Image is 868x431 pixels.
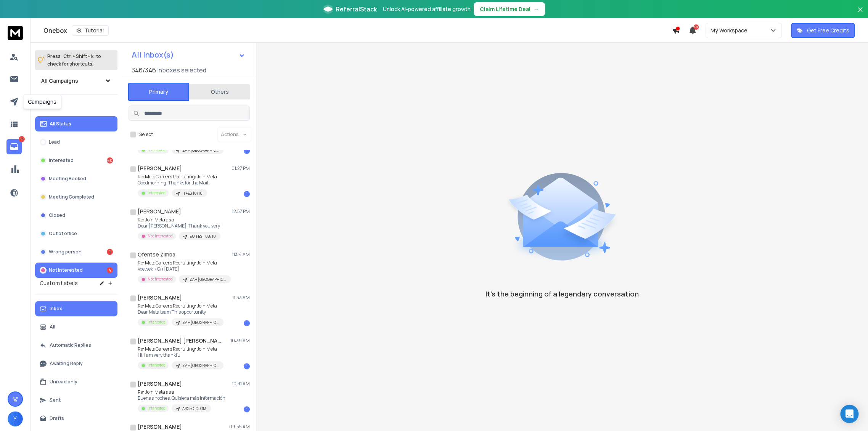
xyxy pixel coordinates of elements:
[23,95,61,109] div: Campaigns
[35,189,117,205] button: Meeting Completed
[148,190,166,196] p: Interested
[139,131,153,138] label: Select
[855,5,865,23] button: Close banner
[182,363,219,369] p: ZA + [GEOGRAPHIC_DATA] + [GEOGRAPHIC_DATA] 09/10
[138,294,182,301] h1: [PERSON_NAME]
[138,266,229,272] p: Voetsek > On [DATE]
[138,389,225,395] p: Re: Join Meta as a
[182,191,203,196] p: IT+ES 10/10
[6,139,22,154] a: 65
[50,415,64,421] p: Drafts
[138,223,220,229] p: Dear [PERSON_NAME], Thank you very
[50,342,91,348] p: Automatic Replies
[791,23,855,38] button: Get Free Credits
[138,180,217,186] p: Goodmorning, Thanks for the Mail.
[383,5,471,13] p: Unlock AI-powered affiliate growth
[128,83,189,101] button: Primary
[138,260,229,266] p: Re: MetaCareers Recruiting: Join Meta
[138,395,225,401] p: Buenas noches. Quisiera más información
[182,406,206,412] p: ARG + COLOM
[232,208,250,215] p: 12:57 PM
[49,176,86,182] p: Meeting Booked
[50,379,77,385] p: Unread only
[41,77,78,85] h1: All Campaigns
[189,83,250,100] button: Others
[693,24,699,30] span: 50
[50,397,61,403] p: Sent
[19,136,25,142] p: 65
[35,73,117,88] button: All Campaigns
[35,319,117,335] button: All
[49,157,74,163] p: Interested
[230,338,250,344] p: 10:39 AM
[35,135,117,150] button: Lead
[138,217,220,223] p: Re: Join Meta as a
[49,139,60,145] p: Lead
[35,301,117,316] button: Inbox
[72,25,109,36] button: Tutorial
[148,362,166,368] p: Interested
[50,324,55,330] p: All
[35,226,117,241] button: Out of office
[107,267,113,273] div: 4
[132,66,156,75] span: 346 / 346
[190,234,216,239] p: EU TEST 08/10
[35,208,117,223] button: Closed
[50,361,83,367] p: Awaiting Reply
[232,381,250,387] p: 10:31 AM
[148,147,166,153] p: Interested
[138,352,223,358] p: Hi, I am very thankful
[148,405,166,411] p: Interested
[158,66,206,75] h3: Inboxes selected
[190,277,226,282] p: ZA + [GEOGRAPHIC_DATA] + [GEOGRAPHIC_DATA] 09/10
[534,5,539,13] span: →
[107,157,113,163] div: 60
[231,165,250,171] p: 01:27 PM
[138,337,222,344] h1: [PERSON_NAME] [PERSON_NAME]
[47,53,101,68] p: Press to check for shortcuts.
[138,423,182,431] h1: [PERSON_NAME]
[138,346,223,352] p: Re: MetaCareers Recruiting: Join Meta
[50,306,62,312] p: Inbox
[148,233,173,239] p: Not Interested
[244,320,250,326] div: 1
[35,101,117,112] h3: Filters
[125,47,251,62] button: All Inbox(s)
[35,374,117,389] button: Unread only
[244,363,250,369] div: 1
[807,27,849,34] p: Get Free Credits
[138,380,182,388] h1: [PERSON_NAME]
[229,424,250,430] p: 09:55 AM
[148,276,173,282] p: Not Interested
[43,25,672,36] div: Onebox
[35,171,117,186] button: Meeting Booked
[35,153,117,168] button: Interested60
[35,263,117,278] button: Not Interested4
[244,191,250,197] div: 1
[138,208,181,215] h1: [PERSON_NAME]
[49,212,65,218] p: Closed
[35,356,117,371] button: Awaiting Reply
[107,249,113,255] div: 1
[182,147,219,153] p: ZA + [GEOGRAPHIC_DATA] + [GEOGRAPHIC_DATA] 09/10
[35,244,117,260] button: Wrong person1
[50,121,71,127] p: All Status
[336,5,377,14] span: ReferralStack
[232,295,250,301] p: 11:33 AM
[35,393,117,408] button: Sent
[244,148,250,154] div: 1
[132,51,174,59] h1: All Inbox(s)
[138,251,175,258] h1: Ofentse Zimba
[182,320,219,325] p: ZA + [GEOGRAPHIC_DATA] + [GEOGRAPHIC_DATA] 09/10
[8,411,23,426] button: Y
[62,52,95,61] span: Ctrl + Shift + k
[485,288,639,299] p: It’s the beginning of a legendary conversation
[474,2,545,16] button: Claim Lifetime Deal→
[710,27,751,34] p: My Workspace
[138,309,223,315] p: Dear Meta team This opportunity
[232,252,250,258] p: 11:54 AM
[35,116,117,131] button: All Status
[138,174,217,180] p: Re: MetaCareers Recruiting: Join Meta
[49,249,82,255] p: Wrong person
